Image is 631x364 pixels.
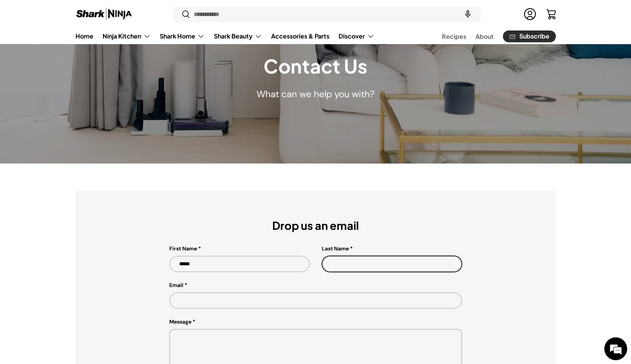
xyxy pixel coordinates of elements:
[257,54,374,78] h1: Contact Us
[503,30,556,42] a: Subscribe
[169,245,310,253] label: First Name
[322,245,462,253] label: Last Name
[424,29,556,44] nav: Secondary
[98,29,155,44] summary: Ninja Kitchen
[209,29,267,44] summary: Shark Beauty
[155,29,209,44] summary: Shark Home
[75,29,93,43] a: Home
[442,29,466,44] a: Recipes
[75,7,133,22] img: Shark Ninja Philippines
[271,29,329,43] a: Accessories & Parts
[257,87,374,101] p: What can we help you with?
[169,281,462,289] label: Email
[456,6,480,23] speech-search-button: Search by voice
[169,218,462,233] h2: Drop us an email
[334,29,379,44] summary: Discover
[475,29,494,44] a: About
[519,34,549,40] span: Subscribe
[169,318,462,326] label: Message
[75,29,374,44] nav: Primary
